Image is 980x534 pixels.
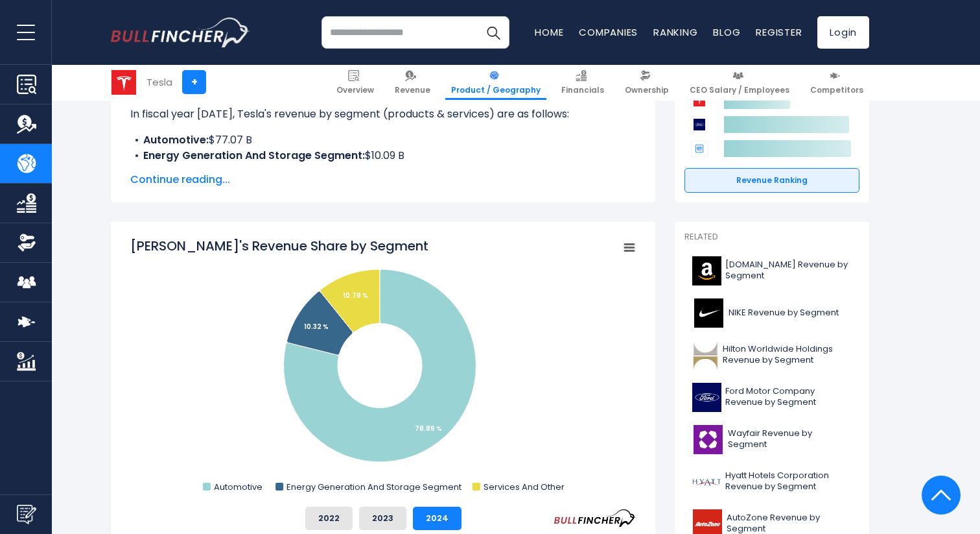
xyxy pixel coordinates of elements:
img: Ownership [17,233,36,252]
a: Register [756,25,802,39]
tspan: [PERSON_NAME]'s Revenue Share by Segment [130,237,428,255]
span: Wayfair Revenue by Segment [728,428,852,450]
a: NIKE Revenue by Segment [684,295,859,331]
span: CEO Salary / Employees [690,85,789,95]
li: $10.09 B [130,148,636,164]
a: Product / Geography [445,65,546,101]
tspan: 78.89 % [415,424,442,433]
img: H logo [692,467,721,496]
b: Automotive: [143,132,209,147]
img: F logo [692,383,721,412]
text: Energy Generation And Storage Segment [286,481,461,493]
a: Financials [555,65,610,101]
img: AMZN logo [692,256,721,285]
text: Services And Other [484,481,565,493]
a: Blog [713,25,740,39]
img: Tesla competitors logo [691,92,708,109]
a: Companies [579,25,638,39]
span: Continue reading... [130,172,636,188]
a: Overview [331,65,380,101]
a: Hilton Worldwide Holdings Revenue by Segment [684,337,859,373]
span: Hilton Worldwide Holdings Revenue by Segment [723,344,852,366]
a: Wayfair Revenue by Segment [684,422,859,457]
b: Energy Generation And Storage Segment: [143,148,365,163]
button: 2022 [305,507,353,530]
a: [DOMAIN_NAME] Revenue by Segment [684,253,859,289]
div: Tesla [146,75,172,90]
a: CEO Salary / Employees [684,65,795,101]
tspan: 10.78 % [343,291,368,300]
button: Search [477,16,509,49]
a: Revenue Ranking [684,168,859,193]
a: Ford Motor Company Revenue by Segment [684,380,859,415]
img: HLT logo [692,341,719,370]
a: Home [535,25,563,39]
a: + [182,71,206,95]
img: bullfincher logo [111,18,250,47]
p: Related [684,232,859,243]
img: TSLA logo [111,70,136,95]
img: Ford Motor Company competitors logo [691,116,708,133]
a: Revenue [389,65,436,101]
span: [DOMAIN_NAME] Revenue by Segment [725,260,852,282]
span: Revenue [395,85,430,95]
span: Product / Geography [451,85,541,95]
span: Ford Motor Company Revenue by Segment [725,386,852,408]
a: Hyatt Hotels Corporation Revenue by Segment [684,464,859,500]
a: Go to homepage [111,18,250,47]
a: Ownership [619,65,675,101]
span: Financials [561,85,604,95]
span: NIKE Revenue by Segment [729,308,839,319]
p: In fiscal year [DATE], Tesla's revenue by segment (products & services) are as follows: [130,106,636,122]
a: Login [817,16,869,49]
a: Ranking [653,25,697,39]
button: 2024 [413,507,461,530]
span: Overview [336,85,374,95]
img: W logo [692,425,724,454]
svg: Tesla's Revenue Share by Segment [130,237,636,496]
img: General Motors Company competitors logo [691,140,708,157]
span: Ownership [625,85,669,95]
text: Automotive [214,481,262,493]
span: Hyatt Hotels Corporation Revenue by Segment [725,470,852,492]
button: 2023 [359,507,406,530]
a: Competitors [804,65,869,101]
img: NKE logo [692,298,725,328]
li: $77.07 B [130,132,636,148]
span: Competitors [810,85,863,95]
tspan: 10.32 % [304,322,329,332]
